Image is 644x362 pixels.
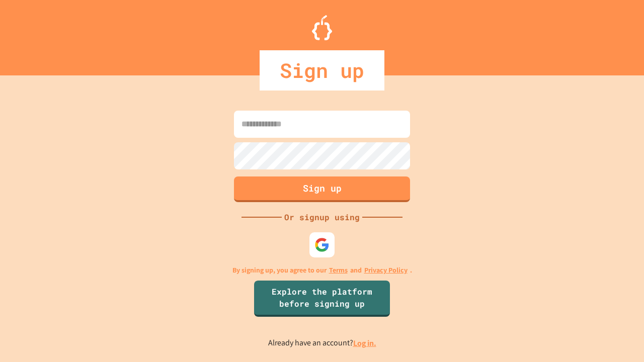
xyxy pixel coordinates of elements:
[282,211,362,223] div: Or signup using
[260,50,384,90] div: Sign up
[312,15,332,40] img: Logo.svg
[232,265,412,276] p: By signing up, you agree to our and .
[353,338,376,348] a: Log in.
[254,281,390,317] a: Explore the platform before signing up
[234,176,410,202] button: Sign up
[364,265,408,276] a: Privacy Policy
[314,237,330,252] img: google-icon.svg
[268,337,376,349] p: Already have an account?
[329,265,348,276] a: Terms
